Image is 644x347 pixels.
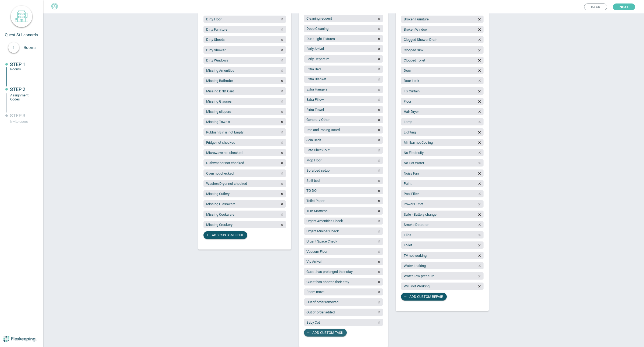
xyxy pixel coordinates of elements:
span: Vip Arrival [306,259,321,263]
span: Add custom issue [212,231,244,239]
span: Pool Filter [404,192,419,196]
span: Mop Floor [306,158,321,162]
span: Rooms [24,45,42,50]
button: Add custom issue [203,231,247,239]
span: Hair Dryer [404,110,419,114]
span: Baby Cot [306,320,320,324]
span: Rubbish Bin is not Empty [206,130,244,134]
span: Missing slippers [206,110,231,114]
span: STEP 1 [10,62,25,67]
span: Iron and Ironing Board [306,128,340,132]
span: Early Departure [306,57,330,61]
span: Dishwasher not checked [206,161,244,165]
span: Tiles [404,233,411,237]
span: Smoke Detector [404,223,428,227]
span: Door [404,68,411,73]
span: Vacuum Floor [306,250,327,254]
button: Add custom repair [401,293,447,301]
span: General / Other [306,118,330,122]
span: Guest has prolonged their stay [306,270,353,274]
span: No Hot Water [404,161,424,165]
span: Missing Glasses [206,99,232,103]
span: Extra Hangers [306,87,328,91]
span: Broken Furniture [404,17,429,21]
span: Clogged Toilet [404,58,425,62]
span: Paint [404,182,412,186]
span: Turn Mattress [306,209,328,213]
span: TV not working [404,254,427,258]
span: No Electricity [404,151,424,155]
span: Water Low pressure [404,274,434,278]
span: Dust Light Fixtures [306,37,335,41]
span: Dirty Furniture [206,27,227,31]
div: 1 [8,42,19,53]
span: Out of order added [306,310,335,314]
span: Room move [306,290,324,294]
span: Water Leaking [404,264,426,268]
span: Deep Cleaning [306,27,328,31]
span: Toilet Paper [306,199,324,203]
span: Floor [404,99,411,103]
span: Early Arrival [306,47,324,51]
span: TO DO [306,189,317,193]
span: Dirty Windows [206,58,228,62]
span: Safe - Battery change [404,212,437,216]
span: STEP 2 [10,86,25,92]
span: Extra Pillow [306,97,324,102]
span: Out of order removed [306,300,338,304]
span: Minibar not Cooling [404,140,433,144]
span: Noisy Fan [404,171,419,175]
span: Missing Amenities [206,68,234,73]
span: WiFi not Working [404,284,430,288]
span: Clogged Shower Drain [404,38,437,42]
span: Urgent Amenities Check [306,219,343,223]
span: Join Beds [306,138,321,142]
span: Washer/Dryer not checked [206,182,247,186]
span: Missing Towels [206,120,230,124]
span: Missing Glassware [206,202,235,206]
span: Dirty Shower [206,48,226,52]
span: Add custom repair [409,293,443,301]
span: Sofa bed setup [306,168,330,172]
span: Missing DND Card [206,89,234,93]
button: Next [613,3,635,10]
span: Dirty Sheets [206,38,225,42]
span: Missing Bathrobe [206,79,233,83]
span: Urgent Space Check [306,239,337,243]
span: Split bed [306,179,320,183]
span: Guest has shorten their stay [306,280,349,284]
span: Broken Window [404,27,428,31]
span: Fix Curtain [404,89,420,93]
button: Back [584,3,607,10]
span: Missing Crockery [206,223,232,227]
span: Late Check-out [306,148,330,152]
span: Power Outlet [404,202,423,206]
span: Clogged Sink [404,48,424,52]
span: Door Lock [404,79,419,83]
span: Missing Cutlery [206,192,230,196]
div: Assignment Codes [10,93,34,101]
span: Fridge not checked [206,140,235,144]
span: Toilet [404,243,412,247]
span: Urgent Minibar Check [306,229,339,233]
span: Extra Towel [306,108,324,112]
span: Missing Cookware [206,212,234,216]
span: Quest St Leonards [5,32,38,37]
span: Dirty Floor [206,17,221,21]
button: Add custom task [304,329,347,337]
span: Microwave not checked [206,151,242,155]
div: Rooms [10,67,34,71]
span: STEP 3 [10,113,25,118]
span: Lighting [404,130,416,134]
span: Add custom task [312,329,343,337]
span: Back [591,4,600,10]
span: Next [620,3,628,10]
span: Cleaning request [306,16,332,20]
span: Oven not checked [206,171,234,175]
span: Extra Blanket [306,77,326,81]
span: Lamp [404,120,412,124]
div: Invite users [10,120,34,124]
span: Extra Bed [306,67,321,71]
